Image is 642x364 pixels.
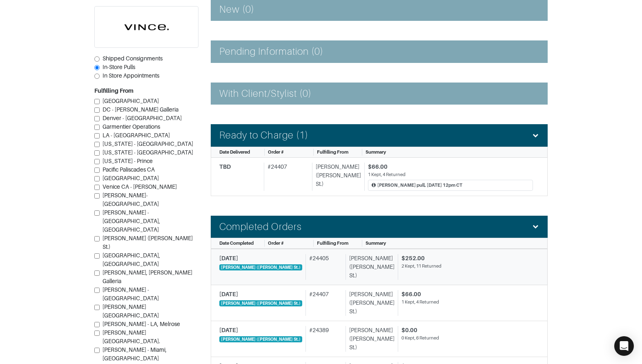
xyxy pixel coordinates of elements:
span: In Store Appointments [103,72,159,79]
span: [PERSON_NAME] - LA, Melrose [103,321,180,327]
h4: With Client/Stylist (0) [219,88,312,100]
input: [GEOGRAPHIC_DATA], [GEOGRAPHIC_DATA] [94,253,100,259]
div: $66.00 [368,163,533,171]
span: Fulfilling From [317,150,348,154]
span: In-Store Pulls [103,64,135,70]
span: [DATE] [219,255,238,261]
input: In-Store Pulls [94,65,100,70]
div: $252.00 [401,254,533,263]
span: [US_STATE] - [GEOGRAPHIC_DATA] [103,149,193,156]
div: # 24407 [264,163,309,191]
div: $66.00 [401,290,533,299]
span: Shipped Consignments [103,55,163,62]
span: DC - [PERSON_NAME] Galleria [103,106,178,113]
span: [PERSON_NAME] - [GEOGRAPHIC_DATA], [GEOGRAPHIC_DATA] [103,209,160,233]
input: [PERSON_NAME] - Miami, [GEOGRAPHIC_DATA] [94,348,100,353]
div: # 24405 [305,254,342,280]
div: # 24407 [305,290,342,316]
span: Date Delivered [219,150,250,154]
div: 1 Kept, 4 Returned [401,299,533,306]
span: [GEOGRAPHIC_DATA] [103,175,159,181]
span: [PERSON_NAME]-[GEOGRAPHIC_DATA] [103,192,159,207]
label: Fulfilling From [94,87,134,95]
h4: Ready to Charge (1) [219,130,308,141]
input: [PERSON_NAME] - [GEOGRAPHIC_DATA], [GEOGRAPHIC_DATA] [94,210,100,216]
div: [PERSON_NAME] pull, [DATE] 12pm CT [377,182,462,189]
span: [US_STATE] - [GEOGRAPHIC_DATA] [103,141,193,147]
span: [PERSON_NAME] - Miami, [GEOGRAPHIC_DATA] [103,346,167,362]
input: [PERSON_NAME] - [GEOGRAPHIC_DATA] [94,288,100,293]
div: 0 Kept, 6 Returned [401,335,533,342]
span: [PERSON_NAME] ([PERSON_NAME] St.) [219,264,302,271]
span: Order # [268,241,284,246]
h4: Pending Information (0) [219,46,323,58]
input: [PERSON_NAME]-[GEOGRAPHIC_DATA] [94,193,100,199]
input: DC - [PERSON_NAME] Galleria [94,107,100,113]
span: Summary [366,241,386,246]
input: LA - [GEOGRAPHIC_DATA] [94,133,100,138]
input: [PERSON_NAME][GEOGRAPHIC_DATA] [94,305,100,310]
span: [DATE] [219,291,238,297]
input: [PERSON_NAME][GEOGRAPHIC_DATA]. [94,331,100,336]
span: Fulfilling From [317,241,348,246]
span: LA - [GEOGRAPHIC_DATA] [103,132,170,138]
span: [PERSON_NAME][GEOGRAPHIC_DATA] [103,304,159,319]
img: cyAkLTq7csKWtL9WARqkkVaF.png [95,7,198,47]
input: Denver - [GEOGRAPHIC_DATA] [94,116,100,121]
input: [US_STATE] - [GEOGRAPHIC_DATA] [94,150,100,156]
span: Pacific Paliscades CA [103,166,155,173]
div: [PERSON_NAME] ([PERSON_NAME] St.) [346,254,395,280]
div: [PERSON_NAME] ([PERSON_NAME] St.) [346,290,395,316]
input: [US_STATE] - Prince [94,159,100,164]
span: [GEOGRAPHIC_DATA], [GEOGRAPHIC_DATA] [103,252,160,267]
input: In Store Appointments [94,74,100,79]
span: Order # [268,150,284,154]
div: # 24389 [305,326,342,352]
span: [GEOGRAPHIC_DATA] [103,98,159,104]
input: [PERSON_NAME], [PERSON_NAME] Galleria [94,270,100,276]
input: Venice CA - [PERSON_NAME] [94,185,100,190]
input: [GEOGRAPHIC_DATA] [94,176,100,181]
input: [PERSON_NAME] - LA, Melrose [94,322,100,327]
div: 1 Kept, 4 Returned [368,171,533,178]
div: [PERSON_NAME] ([PERSON_NAME] St.) [312,163,361,191]
h4: New (0) [219,4,254,16]
h4: Completed Orders [219,221,302,233]
span: [PERSON_NAME] ([PERSON_NAME] St.) [219,336,302,343]
input: [US_STATE] - [GEOGRAPHIC_DATA] [94,142,100,147]
input: Shipped Consignments [94,56,100,62]
span: [PERSON_NAME] - [GEOGRAPHIC_DATA] [103,286,159,301]
input: Pacific Paliscades CA [94,167,100,173]
input: [PERSON_NAME] ([PERSON_NAME] St.) [94,236,100,241]
span: Garmentier Operations [103,123,160,130]
div: 2 Kept, 11 Returned [401,263,533,270]
span: [PERSON_NAME] ([PERSON_NAME] St.) [103,235,193,250]
input: Garmentier Operations [94,125,100,130]
span: Summary [366,150,386,154]
div: $0.00 [401,326,533,335]
span: [PERSON_NAME] ([PERSON_NAME] St.) [219,300,302,307]
input: [GEOGRAPHIC_DATA] [94,99,100,104]
span: [DATE] [219,327,238,333]
span: Venice CA - [PERSON_NAME] [103,183,177,190]
div: [PERSON_NAME] ([PERSON_NAME] St.) [346,326,395,352]
span: [PERSON_NAME], [PERSON_NAME] Galleria [103,269,192,284]
span: Denver - [GEOGRAPHIC_DATA] [103,115,182,121]
div: Open Intercom Messenger [614,336,634,356]
span: TBD [219,163,231,170]
span: [US_STATE] - Prince [103,158,153,164]
span: [PERSON_NAME][GEOGRAPHIC_DATA]. [103,329,160,344]
span: Date Completed [219,241,254,246]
